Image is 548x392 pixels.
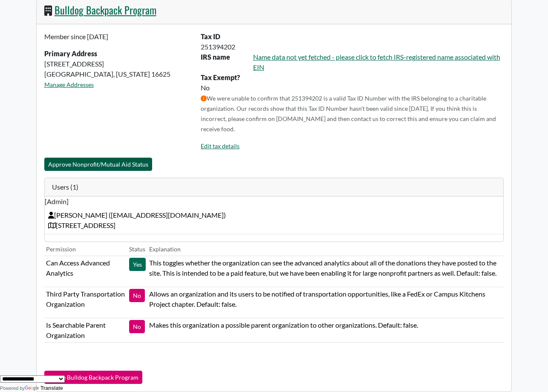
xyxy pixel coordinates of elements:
button: No [129,289,145,302]
p: Member since [DATE] [44,32,191,42]
td: Third Party Transportation Organization [44,287,127,318]
a: Edit tax details [201,142,239,150]
button: Approve Nonprofit/Mutual Aid Status [44,158,152,171]
td: Can Access Advanced Analytics [44,256,127,287]
div: [STREET_ADDRESS] [GEOGRAPHIC_DATA], [US_STATE] 16625 [39,32,196,158]
strong: IRS name [201,53,230,61]
b: Tax ID [201,32,220,40]
button: No [129,320,145,333]
td: Is Searchable Parent Organization [44,318,127,343]
td: [PERSON_NAME] ( [EMAIL_ADDRESS][DOMAIN_NAME] ) [STREET_ADDRESS] [45,207,504,234]
p: Allows an organization and its users to be notified of transportation opportunities, like a FedEx... [149,289,502,309]
a: Bulldog Backpack Program [55,2,156,17]
small: Permission [46,245,76,253]
a: Manage Addresses [44,81,94,88]
b: Tax Exempt? [201,73,240,81]
span: [Admin] [45,196,504,207]
div: Users (1) [45,178,504,196]
a: Name data not yet fetched - please click to fetch IRS-registered name associated with EIN [253,53,500,71]
img: Google Translate [25,386,40,392]
div: No [196,83,509,141]
small: We were unable to confirm that 251394202 is a valid Tax ID Number with the IRS belonging to a cha... [201,95,496,133]
a: Translate [25,385,63,391]
button: Delete Bulldog Backpack Program [44,371,142,384]
small: Explanation [149,245,181,253]
p: This toggles whether the organization can see the advanced analytics about all of the donations t... [149,258,502,278]
small: Status [129,245,145,253]
div: 251394202 [196,42,509,52]
button: Yes [129,258,146,271]
strong: Primary Address [44,49,97,58]
p: Makes this organization a possible parent organization to other organizations. Default: false. [149,320,502,330]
